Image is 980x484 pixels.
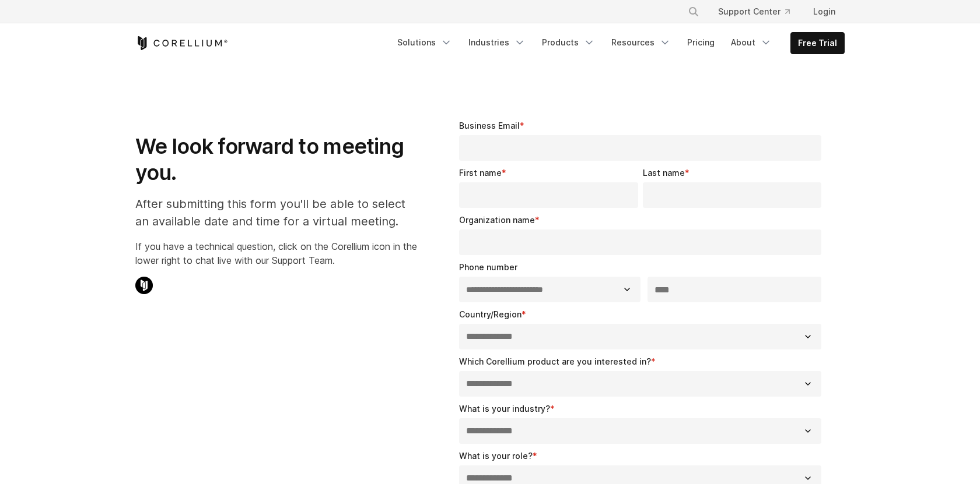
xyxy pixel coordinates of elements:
a: Support Center [709,1,799,22]
span: Which Corellium product are you interested in? [459,356,651,366]
span: Last name [643,168,685,178]
button: Search [683,1,704,22]
a: Solutions [390,32,459,53]
span: Phone number [459,262,517,272]
span: What is your role? [459,451,533,461]
span: Business Email [459,121,520,130]
img: Corellium Chat Icon [135,277,153,294]
span: Country/Region [459,309,521,319]
a: Industries [461,32,533,53]
span: What is your industry? [459,404,550,414]
a: Products [535,32,602,53]
a: Resources [604,32,678,53]
div: Navigation Menu [674,1,845,22]
span: Organization name [459,215,535,225]
a: Free Trial [791,33,844,54]
a: Login [804,1,845,22]
p: After submitting this form you'll be able to select an available date and time for a virtual meet... [135,195,417,230]
div: Navigation Menu [390,32,845,54]
a: About [724,32,779,53]
h1: We look forward to meeting you. [135,133,417,186]
a: Pricing [680,32,722,53]
a: Corellium Home [135,36,228,50]
span: First name [459,168,502,178]
p: If you have a technical question, click on the Corellium icon in the lower right to chat live wit... [135,239,417,267]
